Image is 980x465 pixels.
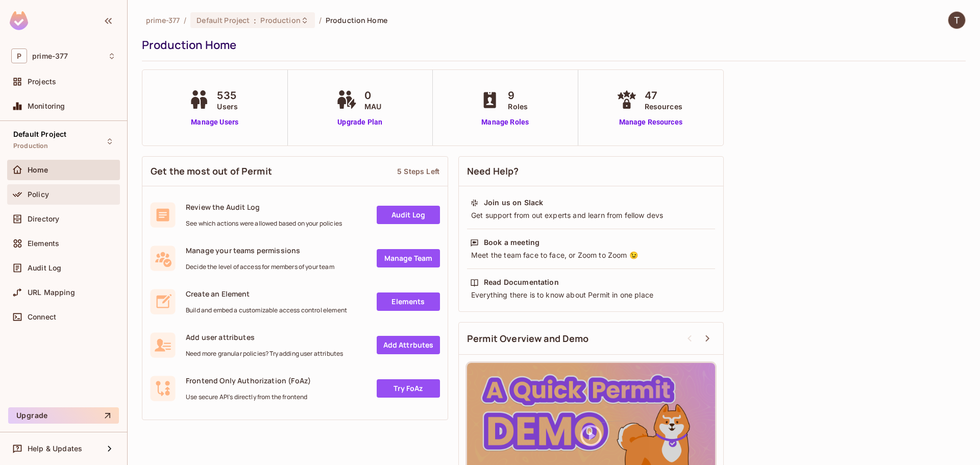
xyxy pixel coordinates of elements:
span: MAU [364,101,381,112]
span: Elements [28,239,59,248]
span: Roles [508,101,528,112]
span: P [11,48,27,63]
div: Meet the team face to face, or Zoom to Zoom 😉 [470,250,712,260]
span: 9 [508,88,528,103]
span: Need Help? [467,165,519,178]
span: Default Project [197,15,250,25]
span: Users [217,101,238,112]
div: Read Documentation [484,277,559,287]
span: Add user attributes [186,332,343,342]
span: Permit Overview and Demo [467,332,589,345]
a: Upgrade Plan [334,117,386,128]
a: Add Attrbutes [377,336,440,354]
span: Help & Updates [28,445,82,453]
span: Use secure API's directly from the frontend [186,393,311,401]
div: 5 Steps Left [397,166,439,176]
span: Need more granular policies? Try adding user attributes [186,350,343,358]
img: SReyMgAAAABJRU5ErkJggg== [10,11,28,30]
div: Everything there is to know about Permit in one place [470,290,712,300]
span: Projects [28,78,56,86]
li: / [184,15,186,25]
span: Production [13,142,48,150]
span: Manage your teams permissions [186,246,334,255]
span: Directory [28,215,59,223]
span: See which actions were allowed based on your policies [186,219,342,228]
a: Manage Roles [477,117,533,128]
span: Home [28,166,48,174]
span: 535 [217,88,238,103]
span: Default Project [13,130,66,138]
button: Upgrade [8,407,119,424]
span: Production [260,15,300,25]
span: Get the most out of Permit [151,165,272,178]
div: Book a meeting [484,237,540,248]
span: : [253,16,257,25]
span: Monitoring [28,102,65,110]
span: Decide the level of access for members of your team [186,263,334,271]
span: Workspace: prime-377 [32,52,68,60]
div: Join us on Slack [484,198,543,208]
a: Manage Resources [614,117,688,128]
span: 47 [645,88,682,103]
a: Audit Log [377,206,440,224]
span: Connect [28,313,56,321]
span: Frontend Only Authorization (FoAz) [186,376,311,385]
div: Get support from out experts and learn from fellow devs [470,210,712,221]
span: Review the Audit Log [186,202,342,212]
span: Production Home [326,15,387,25]
div: Production Home [142,37,961,53]
span: 0 [364,88,381,103]
span: Build and embed a customizable access control element [186,306,347,314]
img: Thyago Rodrigues [948,12,965,29]
a: Try FoAz [377,379,440,398]
span: URL Mapping [28,288,75,297]
span: the active workspace [146,15,180,25]
a: Elements [377,292,440,311]
span: Policy [28,190,49,199]
a: Manage Team [377,249,440,267]
li: / [319,15,322,25]
span: Resources [645,101,682,112]
a: Manage Users [186,117,243,128]
span: Audit Log [28,264,61,272]
span: Create an Element [186,289,347,299]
